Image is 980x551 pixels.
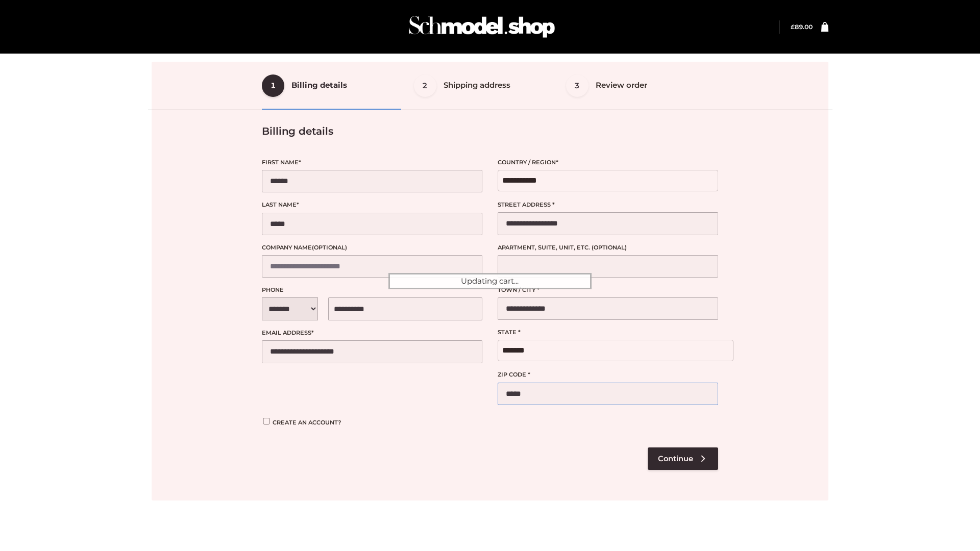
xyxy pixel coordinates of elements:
bdi: 89.00 [791,23,813,31]
img: Schmodel Admin 964 [405,7,558,47]
span: £ [791,23,795,31]
a: £89.00 [791,23,813,31]
div: Updating cart... [388,273,592,289]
